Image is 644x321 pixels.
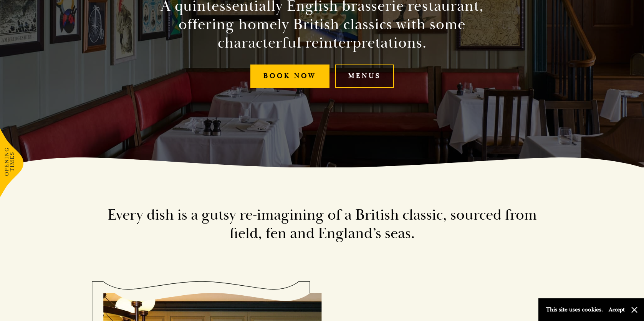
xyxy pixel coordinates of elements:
[335,65,394,88] a: Menus
[631,306,638,314] button: Close and accept
[103,206,541,243] h2: Every dish is a gutsy re-imagining of a British classic, sourced from field, fen and England’s seas.
[546,304,603,315] p: This site uses cookies.
[609,306,625,313] button: Accept
[250,65,329,88] a: Book Now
